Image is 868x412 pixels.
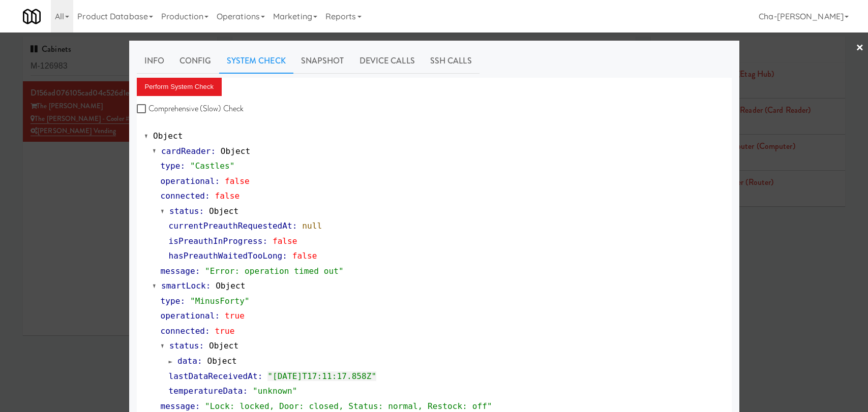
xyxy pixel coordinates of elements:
a: × [856,33,864,64]
span: Object [216,281,245,291]
span: "Castles" [190,161,235,171]
span: connected [161,326,205,336]
span: "Error: operation timed out" [205,266,344,276]
a: Config [172,48,219,74]
span: isPreauthInProgress [169,236,263,246]
a: Snapshot [293,48,352,74]
span: status [169,341,199,351]
span: : [197,356,202,366]
span: operational [161,311,215,321]
span: false [215,191,240,201]
span: null [302,221,322,231]
a: Info [137,48,172,74]
span: message [161,266,195,276]
span: lastDataReceivedAt [169,371,258,381]
span: : [258,371,263,381]
span: true [215,326,235,336]
a: System Check [219,48,293,74]
span: : [262,236,267,246]
span: Object [221,146,250,156]
span: true [225,311,245,321]
span: type [161,161,181,171]
span: "Lock: locked, Door: closed, Status: normal, Restock: off" [205,401,492,411]
span: data [177,356,197,366]
span: currentPreauthRequestedAt [169,221,292,231]
span: type [161,296,181,306]
span: status [169,206,199,216]
button: Perform System Check [137,78,222,96]
span: : [211,146,216,156]
span: : [199,341,204,351]
span: hasPreauthWaitedTooLong [169,251,283,261]
span: : [205,326,210,336]
img: Micromart [23,8,41,25]
span: Object [153,131,183,141]
span: : [243,386,248,396]
span: : [206,281,211,291]
span: : [215,176,220,186]
span: false [273,236,297,246]
span: : [292,221,297,231]
span: connected [161,191,205,201]
a: SSH Calls [423,48,480,74]
input: Comprehensive (Slow) Check [137,105,148,113]
span: : [215,311,220,321]
span: : [180,161,185,171]
span: : [195,266,200,276]
span: : [180,296,185,306]
span: : [205,191,210,201]
span: cardReader [161,146,211,156]
span: operational [161,176,215,186]
span: message [161,401,195,411]
span: : [195,401,200,411]
span: Object [209,206,238,216]
span: temperatureData [169,386,243,396]
span: "MinusForty" [190,296,250,306]
span: "[DATE]T17:11:17.858Z" [267,371,376,381]
span: "unknown" [253,386,297,396]
span: : [199,206,204,216]
span: false [225,176,250,186]
label: Comprehensive (Slow) Check [137,101,244,116]
span: : [282,251,287,261]
span: Object [207,356,236,366]
a: Device Calls [352,48,423,74]
span: false [292,251,317,261]
span: smartLock [161,281,206,291]
span: Object [209,341,238,351]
